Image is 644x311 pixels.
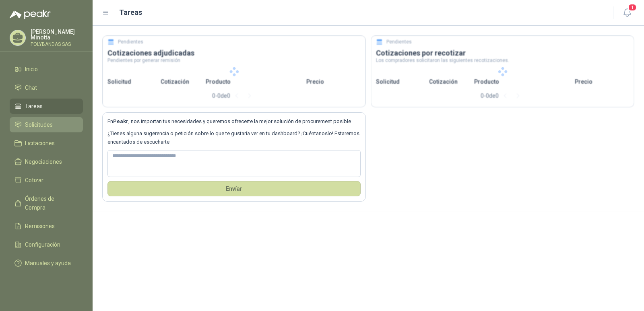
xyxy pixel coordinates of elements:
a: Remisiones [10,218,83,234]
span: Remisiones [25,222,55,231]
a: Licitaciones [10,136,83,151]
span: Manuales y ayuda [25,259,71,268]
a: Inicio [10,62,83,77]
a: Chat [10,80,83,95]
b: Peakr [113,118,128,124]
span: Negociaciones [25,157,62,166]
span: Inicio [25,65,38,74]
a: Tareas [10,99,83,114]
span: Cotizar [25,176,43,185]
button: Envíar [107,181,361,196]
p: ¿Tienes alguna sugerencia o petición sobre lo que te gustaría ver en tu dashboard? ¡Cuéntanoslo! ... [107,130,361,146]
a: Negociaciones [10,154,83,169]
span: 1 [628,4,637,11]
span: Chat [25,83,37,92]
a: Órdenes de Compra [10,191,83,215]
h1: Tareas [119,7,142,18]
span: Licitaciones [25,139,55,148]
a: Cotizar [10,173,83,188]
span: Tareas [25,102,43,111]
p: En , nos importan tus necesidades y queremos ofrecerte la mejor solución de procurement posible. [107,117,361,126]
span: Solicitudes [25,120,53,129]
a: Manuales y ayuda [10,255,83,271]
img: Logo peakr [10,10,51,19]
p: POLYBANDAS SAS [31,42,83,47]
span: Órdenes de Compra [25,194,75,212]
a: Solicitudes [10,117,83,132]
p: [PERSON_NAME] Minotta [31,29,83,40]
span: Configuración [25,240,60,249]
a: Configuración [10,237,83,252]
button: 1 [620,6,634,20]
